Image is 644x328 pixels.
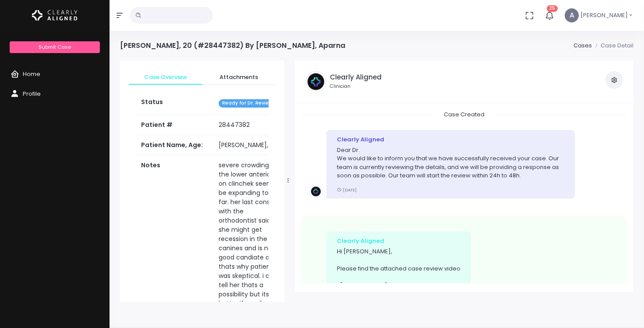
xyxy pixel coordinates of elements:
[136,115,213,135] th: Patient #
[32,6,78,25] img: Logo Horizontal
[337,135,564,144] div: Clearly Aligned
[23,90,41,98] span: Profile
[302,110,626,283] div: scrollable content
[337,187,357,193] small: [DATE]
[330,73,382,81] h5: Clearly Aligned
[580,11,628,20] span: [PERSON_NAME]
[136,155,213,323] th: Notes
[219,99,276,108] span: Ready for Dr. Review
[213,155,288,323] td: severe crowding. the lower anteriors on clinchek seem to be expanding too far. her last consult w...
[23,70,40,78] span: Home
[337,247,460,290] p: Hi [PERSON_NAME], Please find the attached case review video ~[PERSON_NAME]
[213,115,288,135] td: 28447382
[213,135,288,155] td: [PERSON_NAME], 20
[136,135,213,155] th: Patient Name, Age:
[337,146,564,180] p: Dear Dr. We would like to inform you that we have successfully received your case. Our team is cu...
[120,41,345,50] h4: [PERSON_NAME], 20 (#28447382) By [PERSON_NAME], Aparna
[337,237,460,245] div: Clearly Aligned
[120,61,284,302] div: scrollable content
[209,73,268,82] span: Attachments
[592,41,633,50] li: Case Detail
[136,92,213,115] th: Status
[330,83,382,90] small: Clinician
[433,108,495,121] span: Case Created
[136,73,195,82] span: Case Overview
[10,41,99,53] a: Submit Case
[547,5,558,12] span: 25
[39,43,71,50] span: Submit Case
[573,41,592,50] a: Cases
[565,8,579,22] span: A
